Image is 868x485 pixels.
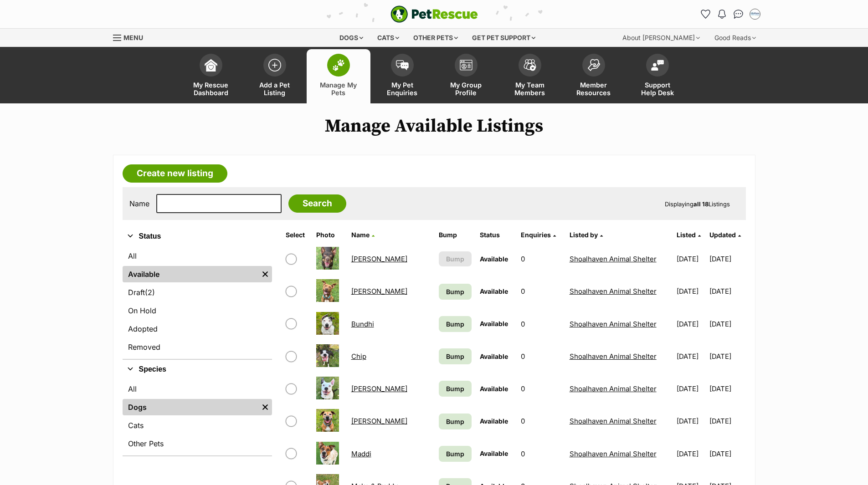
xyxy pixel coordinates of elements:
[439,348,472,364] a: Bump
[123,246,272,359] div: Status
[370,49,434,103] a: My Pet Enquiries
[673,341,709,372] td: [DATE]
[288,194,346,213] input: Search
[318,81,359,97] span: Manage My Pets
[123,230,272,242] button: Status
[709,231,741,239] a: Updated
[517,373,565,404] td: 0
[446,81,487,97] span: My Group Profile
[351,352,366,361] a: Chip
[708,29,762,47] div: Good Reads
[258,399,272,415] a: Remove filter
[517,276,565,307] td: 0
[123,266,258,282] a: Available
[665,200,730,208] span: Displaying Listings
[673,308,709,340] td: [DATE]
[570,231,603,239] a: Listed by
[480,320,508,327] span: Available
[709,405,745,437] td: [DATE]
[673,243,709,275] td: [DATE]
[699,7,713,21] a: Favourites
[351,384,407,393] a: [PERSON_NAME]
[446,287,464,296] span: Bump
[709,276,745,307] td: [DATE]
[709,243,745,275] td: [DATE]
[709,438,745,470] td: [DATE]
[748,7,762,21] button: My account
[268,59,281,71] img: add-pet-listing-icon-0afa8454b4691262ce3f59096e99ab1cd57d4a30225e0717b998d2c9b9846f56.svg
[123,284,272,301] a: Draft
[715,7,729,21] button: Notifications
[123,248,272,264] a: All
[570,352,657,361] a: Shoalhaven Animal Shelter
[673,405,709,437] td: [DATE]
[460,60,473,71] img: group-profile-icon-3fa3cf56718a62981997c0bc7e787c4b2cf8bcc04b72c1350f741eb67cf2f40e.svg
[446,319,464,329] span: Bump
[254,81,295,97] span: Add a Pet Listing
[446,254,464,264] span: Bump
[616,29,706,47] div: About [PERSON_NAME]
[731,7,746,21] a: Conversations
[351,417,407,425] a: [PERSON_NAME]
[570,449,657,458] a: Shoalhaven Animal Shelter
[333,29,370,47] div: Dogs
[205,59,217,71] img: dashboard-icon-eb2f2d2d3e046f16d808141f083e7271f6b2e854fb5c12c21221c1fb7104beca.svg
[439,381,472,397] a: Bump
[439,446,472,462] a: Bump
[190,81,231,97] span: My Rescue Dashboard
[699,7,762,21] ul: Account quick links
[434,49,498,103] a: My Group Profile
[243,49,307,103] a: Add a Pet Listing
[123,321,272,337] a: Adopted
[258,266,272,282] a: Remove filter
[351,231,370,239] span: Name
[480,287,508,295] span: Available
[521,231,551,239] span: translation missing: en.admin.listings.index.attributes.enquiries
[521,231,556,239] a: Enquiries
[390,5,478,23] img: logo-e224e6f780fb5917bec1dbf3a21bbac754714ae5b6737aabdf751b685950b380.svg
[570,231,598,239] span: Listed by
[693,200,709,208] strong: all 18
[179,49,243,103] a: My Rescue Dashboard
[113,29,149,45] a: Menu
[509,81,550,97] span: My Team Members
[439,316,472,332] a: Bump
[390,5,478,23] a: PetRescue
[673,438,709,470] td: [DATE]
[570,417,657,425] a: Shoalhaven Animal Shelter
[677,231,701,239] a: Listed
[718,10,725,19] img: notifications-46538b983faf8c2785f20acdc204bb7945ddae34d4c08c2a6579f10ce5e182be.svg
[446,384,464,393] span: Bump
[435,228,475,242] th: Bump
[480,449,508,457] span: Available
[517,341,565,372] td: 0
[439,414,472,429] a: Bump
[332,59,345,71] img: manage-my-pets-icon-02211641906a0b7f246fdf0571729dbe1e7629f14944591b6c1af311fb30b64b.svg
[123,381,272,397] a: All
[129,199,149,208] label: Name
[570,384,657,393] a: Shoalhaven Animal Shelter
[371,29,406,47] div: Cats
[709,231,736,239] span: Updated
[123,379,272,455] div: Species
[123,399,258,415] a: Dogs
[123,417,272,434] a: Cats
[570,320,657,328] a: Shoalhaven Animal Shelter
[396,60,409,70] img: pet-enquiries-icon-7e3ad2cf08bfb03b45e93fb7055b45f3efa6380592205ae92323e6603595dc1f.svg
[480,385,508,393] span: Available
[446,449,464,459] span: Bump
[407,29,464,47] div: Other pets
[307,49,370,103] a: Manage My Pets
[145,287,155,298] span: (2)
[382,81,423,97] span: My Pet Enquiries
[524,59,536,71] img: team-members-icon-5396bd8760b3fe7c0b43da4ab00e1e3bb1a5d9ba89233759b79545d2d3fc5d0d.svg
[673,276,709,307] td: [DATE]
[673,373,709,404] td: [DATE]
[480,255,508,263] span: Available
[677,231,696,239] span: Listed
[587,59,600,71] img: member-resources-icon-8e73f808a243e03378d46382f2149f9095a855e16c252ad45f914b54edf8863c.svg
[517,438,565,470] td: 0
[709,373,745,404] td: [DATE]
[351,255,407,263] a: [PERSON_NAME]
[446,352,464,361] span: Bump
